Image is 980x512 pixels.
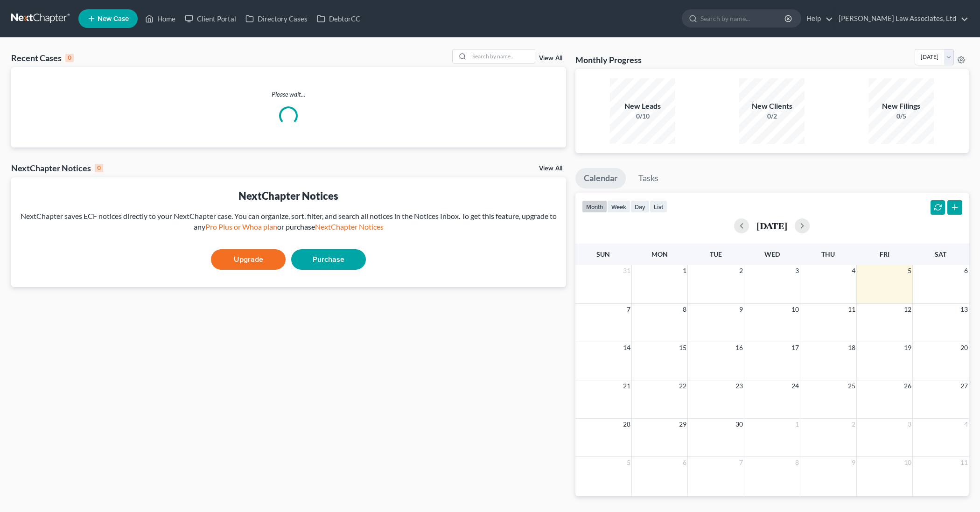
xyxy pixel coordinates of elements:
[739,101,805,112] div: New Clients
[907,419,912,430] span: 3
[851,419,856,430] span: 2
[610,112,675,121] div: 0/10
[794,265,800,276] span: 3
[710,250,722,258] span: Tue
[622,342,631,353] span: 14
[847,380,856,392] span: 25
[678,380,687,392] span: 22
[903,342,912,353] span: 19
[11,162,103,174] div: NextChapter Notices
[791,304,800,315] span: 10
[735,419,744,430] span: 30
[963,265,969,276] span: 6
[140,10,180,27] a: Home
[903,380,912,392] span: 26
[19,211,559,232] div: NextChapter saves ECF notices directly to your NextChapter case. You can organize, sort, filter, ...
[959,342,969,353] span: 20
[847,342,856,353] span: 18
[794,457,800,468] span: 8
[315,222,384,231] a: NextChapter Notices
[539,55,562,62] a: View All
[98,15,129,22] span: New Case
[622,419,631,430] span: 28
[596,250,610,258] span: Sun
[868,101,934,112] div: New Filings
[764,250,780,258] span: Wed
[735,380,744,392] span: 23
[791,380,800,392] span: 24
[963,419,969,430] span: 4
[735,342,744,353] span: 16
[11,52,74,63] div: Recent Cases
[651,250,668,258] span: Mon
[868,112,934,121] div: 0/5
[834,10,968,27] a: [PERSON_NAME] Law Associates, Ltd
[610,101,675,112] div: New Leads
[682,304,687,315] span: 8
[630,168,667,189] a: Tasks
[575,168,626,189] a: Calendar
[802,10,833,27] a: Help
[959,380,969,392] span: 27
[851,265,856,276] span: 4
[682,265,687,276] span: 1
[682,457,687,468] span: 6
[211,249,286,270] a: Upgrade
[678,342,687,353] span: 15
[700,10,786,27] input: Search by name...
[847,304,856,315] span: 11
[582,200,607,213] button: month
[622,265,631,276] span: 31
[678,419,687,430] span: 29
[935,250,946,258] span: Sat
[650,200,667,213] button: list
[312,10,365,27] a: DebtorCC
[756,221,787,231] h2: [DATE]
[65,54,74,62] div: 0
[575,54,642,65] h3: Monthly Progress
[903,304,912,315] span: 12
[241,10,312,27] a: Directory Cases
[11,90,566,99] p: Please wait...
[794,419,800,430] span: 1
[626,457,631,468] span: 5
[539,165,562,172] a: View All
[607,200,630,213] button: week
[791,342,800,353] span: 17
[622,380,631,392] span: 21
[205,222,277,231] a: Pro Plus or Whoa plan
[880,250,889,258] span: Fri
[738,265,744,276] span: 2
[739,112,805,121] div: 0/2
[630,200,650,213] button: day
[626,304,631,315] span: 7
[903,457,912,468] span: 10
[907,265,912,276] span: 5
[19,189,559,203] div: NextChapter Notices
[738,457,744,468] span: 7
[959,457,969,468] span: 11
[821,250,835,258] span: Thu
[738,304,744,315] span: 9
[851,457,856,468] span: 9
[469,49,535,63] input: Search by name...
[180,10,241,27] a: Client Portal
[291,249,366,270] a: Purchase
[959,304,969,315] span: 13
[95,164,103,172] div: 0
